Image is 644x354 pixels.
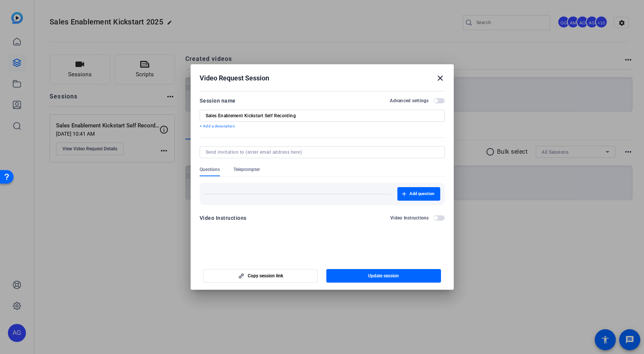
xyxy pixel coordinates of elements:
h2: Advanced settings [390,98,429,104]
h2: Video Instructions [390,215,429,221]
button: Update session [326,269,441,283]
div: Session name [200,96,236,105]
p: + Add a description [200,123,445,129]
mat-icon: close [436,74,445,83]
span: Questions [200,166,220,172]
button: Copy session link [203,269,318,283]
button: Add question [397,187,440,201]
span: Update session [368,273,399,279]
span: Teleprompter [233,166,260,172]
div: Video Instructions [200,213,247,222]
input: Enter Session Name [206,113,439,119]
input: Send invitation to (enter email address here) [206,149,436,155]
span: Copy session link [248,273,283,279]
span: Add question [409,191,434,197]
div: Video Request Session [200,74,445,83]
